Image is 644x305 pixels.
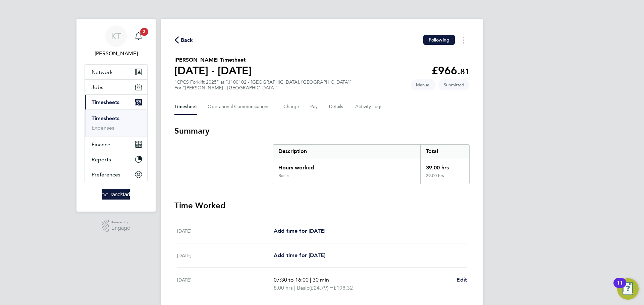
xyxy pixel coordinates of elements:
[92,125,114,131] a: Expenses
[174,36,193,44] button: Back
[85,109,147,137] div: Timesheets
[274,251,325,259] a: Add time for [DATE]
[617,283,623,292] div: 11
[140,28,148,36] span: 2
[85,80,147,94] button: Jobs
[309,285,333,291] span: (£24.79) =
[174,99,197,115] button: Timesheet
[355,99,383,115] button: Activity Logs
[458,35,470,45] button: Timesheets Menu
[174,64,252,77] h1: [DATE] - [DATE]
[310,277,311,283] span: |
[460,67,470,76] span: 81
[429,37,449,43] span: Following
[274,252,325,258] span: Add time for [DATE]
[438,79,470,90] span: This timesheet is Submitted.
[313,277,329,283] span: 30 min
[174,85,352,91] div: For "[PERSON_NAME] - [GEOGRAPHIC_DATA]"
[420,158,469,173] div: 39.00 hrs
[274,228,325,234] span: Add time for [DATE]
[111,220,130,225] span: Powered by
[174,56,252,64] h2: [PERSON_NAME] Timesheet
[92,171,120,178] span: Preferences
[102,189,130,200] img: randstad-logo-retina.png
[102,220,130,232] a: Powered byEngage
[274,227,325,235] a: Add time for [DATE]
[208,99,273,115] button: Operational Communications
[310,99,318,115] button: Pay
[294,285,296,291] span: |
[420,145,469,158] div: Total
[85,152,147,167] button: Reports
[273,158,420,173] div: Hours worked
[432,64,470,77] app-decimal: £966.
[411,79,436,90] span: This timesheet was manually created.
[85,25,148,58] a: KT[PERSON_NAME]
[92,84,103,90] span: Jobs
[92,141,110,148] span: Finance
[177,276,274,292] div: [DATE]
[420,173,469,184] div: 39.00 hrs
[329,99,344,115] button: Details
[76,19,156,212] nav: Main navigation
[92,69,113,75] span: Network
[333,285,353,291] span: £198.32
[457,277,467,283] span: Edit
[85,95,147,109] button: Timesheets
[297,284,309,292] span: Basic
[177,227,274,235] div: [DATE]
[85,137,147,152] button: Finance
[181,36,193,44] span: Back
[92,99,119,105] span: Timesheets
[92,115,119,122] a: Timesheets
[111,225,130,231] span: Engage
[423,35,455,45] button: Following
[85,50,148,58] span: Kieran Trotter
[85,167,147,182] button: Preferences
[278,173,288,178] div: Basic
[457,276,467,284] a: Edit
[273,145,420,158] div: Description
[92,156,111,163] span: Reports
[85,65,147,79] button: Network
[174,79,352,91] div: "CPCS Forklift 2025" at "J100102 - [GEOGRAPHIC_DATA], [GEOGRAPHIC_DATA]"
[111,32,121,41] span: KT
[177,251,274,259] div: [DATE]
[274,277,309,283] span: 07:30 to 16:00
[132,25,145,47] a: 2
[273,144,470,184] div: Summary
[274,285,293,291] span: 8.00 hrs
[85,189,148,200] a: Go to home page
[174,126,470,136] h3: Summary
[283,99,300,115] button: Charge
[617,278,639,300] button: Open Resource Center, 11 new notifications
[174,200,470,211] h3: Time Worked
